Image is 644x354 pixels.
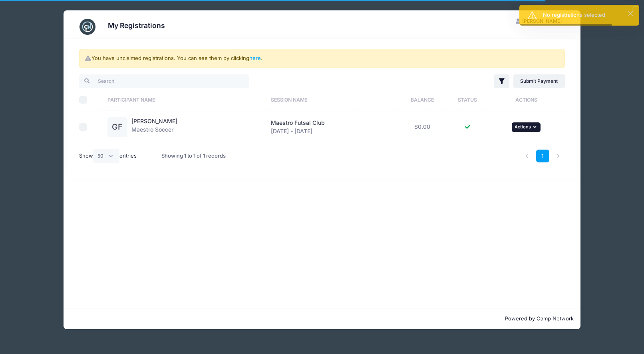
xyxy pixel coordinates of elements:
[271,119,393,136] div: [DATE] - [DATE]
[513,74,565,88] a: Submit Payment
[512,122,541,132] button: Actions
[271,119,325,126] span: Maestro Futsal Club
[79,89,103,110] th: Select All
[79,149,137,163] label: Show entries
[267,89,398,110] th: Session Name: activate to sort column ascending
[108,21,165,30] h3: My Registrations
[509,14,569,28] button: [PERSON_NAME]
[249,55,261,61] a: here
[543,11,633,19] div: No registrations selected
[536,150,549,163] a: 1
[93,149,119,163] select: Showentries
[79,49,564,68] div: You have unclaimed registrations. You can see them by clicking .
[80,19,95,35] img: CampNetwork
[628,11,633,16] button: ×
[131,117,177,137] div: Maestro Soccer
[397,110,447,144] td: $0.00
[103,89,267,110] th: Participant Name: activate to sort column ascending
[107,117,127,137] div: GF
[70,315,574,323] p: Powered by Camp Network
[488,89,565,110] th: Actions: activate to sort column ascending
[397,89,447,110] th: Balance: activate to sort column ascending
[79,74,249,88] input: Search
[161,147,226,165] div: Showing 1 to 1 of 1 records
[131,118,177,124] a: [PERSON_NAME]
[107,124,127,131] a: GF
[447,89,488,110] th: Status: activate to sort column ascending
[515,124,531,130] span: Actions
